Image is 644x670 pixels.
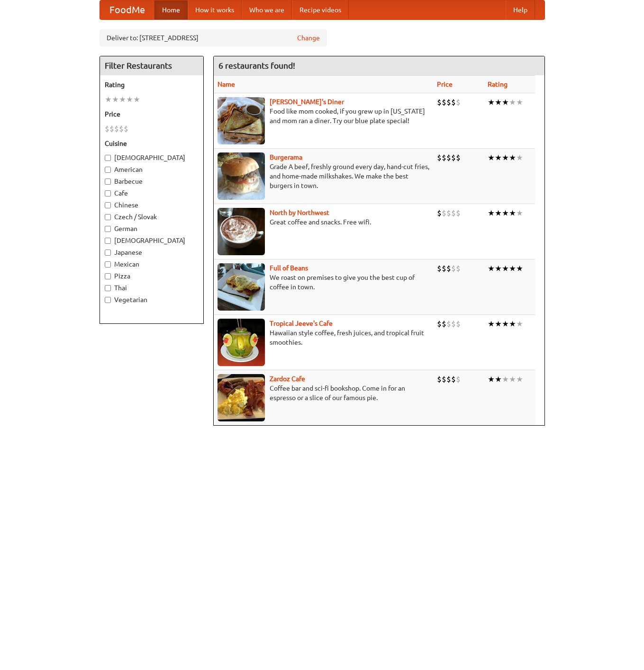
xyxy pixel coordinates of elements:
[495,208,502,218] li: ★
[218,384,429,402] p: Coffee bar and sci-fi bookshop. Come in for an espresso or a slice of our famous pie.
[242,0,292,19] a: Who we are
[451,152,456,163] li: $
[506,0,535,19] a: Help
[451,208,456,218] li: $
[446,97,451,107] li: $
[218,217,429,227] p: Great coffee and snacks. Free wifi.
[437,208,442,218] li: $
[105,139,199,148] h5: Cuisine
[488,152,495,163] li: ★
[437,319,442,329] li: $
[100,0,154,19] a: FoodMe
[100,56,203,75] h4: Filter Restaurants
[502,97,509,107] li: ★
[105,250,111,256] input: Japanese
[218,97,265,144] img: sallys.jpg
[516,263,523,274] li: ★
[516,97,523,107] li: ★
[451,263,456,274] li: $
[502,319,509,329] li: ★
[451,374,456,384] li: $
[105,202,111,208] input: Chinese
[105,297,111,303] input: Vegetarian
[218,107,429,125] p: Food like mom cooked, if you grew up in [US_STATE] and mom ran a diner. Try our blue plate special!
[218,162,429,190] p: Grade A beef, freshly ground every day, hand-cut fries, and home-made milkshakes. We make the bes...
[105,177,199,186] label: Barbecue
[442,263,446,274] li: $
[105,167,111,173] input: American
[105,259,199,269] label: Mexican
[270,98,344,106] a: [PERSON_NAME]'s Diner
[488,319,495,329] li: ★
[446,374,451,384] li: $
[105,165,199,174] label: American
[105,283,199,293] label: Thai
[495,263,502,274] li: ★
[105,124,109,134] li: $
[105,80,199,89] h5: Rating
[105,190,111,197] input: Cafe
[495,319,502,329] li: ★
[270,375,305,383] a: Zardoz Cafe
[495,97,502,107] li: ★
[488,263,495,274] li: ★
[105,94,112,105] li: ★
[437,374,442,384] li: $
[105,109,199,119] h5: Price
[446,319,451,329] li: $
[509,97,516,107] li: ★
[105,226,111,232] input: German
[442,374,446,384] li: $
[502,208,509,218] li: ★
[451,319,456,329] li: $
[297,33,320,43] a: Change
[218,80,235,88] a: Name
[451,97,456,107] li: $
[270,320,333,327] a: Tropical Jeeve's Cafe
[456,374,461,384] li: $
[105,295,199,304] label: Vegetarian
[456,97,461,107] li: $
[456,319,461,329] li: $
[446,152,451,163] li: $
[270,209,329,216] a: North by Northwest
[105,214,111,220] input: Czech / Slovak
[495,152,502,163] li: ★
[488,208,495,218] li: ★
[502,374,509,384] li: ★
[292,0,349,19] a: Recipe videos
[437,263,442,274] li: $
[105,261,111,268] input: Mexican
[105,153,199,162] label: [DEMOGRAPHIC_DATA]
[218,208,265,255] img: north.jpg
[437,152,442,163] li: $
[509,152,516,163] li: ★
[456,263,461,274] li: $
[270,153,302,161] a: Burgerama
[446,263,451,274] li: $
[105,212,199,222] label: Czech / Slovak
[270,264,308,272] a: Full of Beans
[516,319,523,329] li: ★
[133,94,140,105] li: ★
[488,97,495,107] li: ★
[105,188,199,198] label: Cafe
[218,263,265,311] img: beans.jpg
[114,124,119,134] li: $
[437,97,442,107] li: $
[188,0,242,19] a: How it works
[105,179,111,185] input: Barbecue
[105,273,111,279] input: Pizza
[437,80,453,88] a: Price
[109,124,114,134] li: $
[488,374,495,384] li: ★
[502,263,509,274] li: ★
[509,319,516,329] li: ★
[442,152,446,163] li: $
[105,271,199,281] label: Pizza
[218,273,429,292] p: We roast on premises to give you the best cup of coffee in town.
[119,94,126,105] li: ★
